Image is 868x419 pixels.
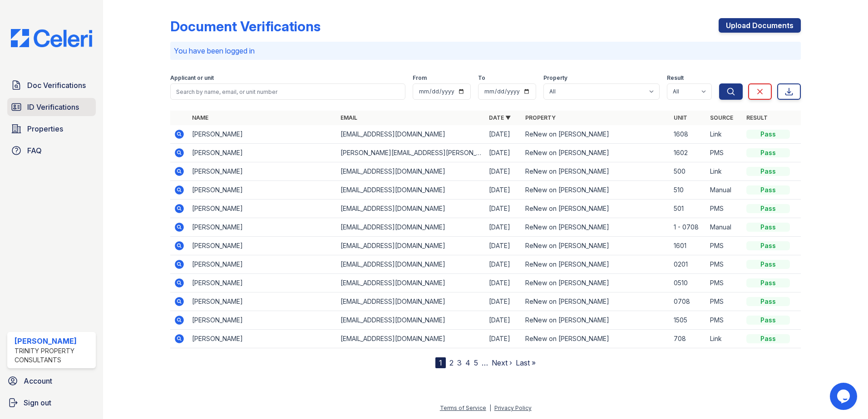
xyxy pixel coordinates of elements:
[7,76,96,94] a: Doc Verifications
[719,18,801,33] a: Upload Documents
[440,404,486,411] a: Terms of Service
[746,241,790,250] div: Pass
[543,74,567,82] label: Property
[522,200,670,218] td: ReNew on [PERSON_NAME]
[485,292,522,311] td: [DATE]
[706,162,743,181] td: Link
[192,114,208,121] a: Name
[706,237,743,255] td: PMS
[485,274,522,292] td: [DATE]
[337,237,485,255] td: [EMAIL_ADDRESS][DOMAIN_NAME]
[24,375,52,386] span: Account
[337,181,485,200] td: [EMAIL_ADDRESS][DOMAIN_NAME]
[522,218,670,237] td: ReNew on [PERSON_NAME]
[15,336,92,346] div: [PERSON_NAME]
[706,200,743,218] td: PMS
[670,274,706,292] td: 0510
[478,74,485,82] label: To
[746,297,790,306] div: Pass
[188,255,337,274] td: [PERSON_NAME]
[522,144,670,162] td: ReNew on [PERSON_NAME]
[337,200,485,218] td: [EMAIL_ADDRESS][DOMAIN_NAME]
[746,114,768,121] a: Result
[706,292,743,311] td: PMS
[706,181,743,200] td: Manual
[170,18,321,34] div: Document Verifications
[188,330,337,348] td: [PERSON_NAME]
[174,45,797,56] p: You have been logged in
[746,185,790,195] div: Pass
[522,125,670,144] td: ReNew on [PERSON_NAME]
[27,123,63,134] span: Properties
[746,223,790,232] div: Pass
[706,125,743,144] td: Link
[27,145,42,156] span: FAQ
[670,162,706,181] td: 500
[188,125,337,144] td: [PERSON_NAME]
[435,357,446,368] div: 1
[522,237,670,255] td: ReNew on [PERSON_NAME]
[485,162,522,181] td: [DATE]
[746,148,790,157] div: Pass
[522,311,670,330] td: ReNew on [PERSON_NAME]
[670,237,706,255] td: 1601
[706,274,743,292] td: PMS
[706,218,743,237] td: Manual
[457,358,462,367] a: 3
[188,200,337,218] td: [PERSON_NAME]
[706,330,743,348] td: Link
[27,102,79,112] span: ID Verifications
[15,346,92,365] div: Trinity Property Consultants
[4,394,99,412] a: Sign out
[188,218,337,237] td: [PERSON_NAME]
[337,255,485,274] td: [EMAIL_ADDRESS][DOMAIN_NAME]
[670,292,706,311] td: 0708
[337,144,485,162] td: [PERSON_NAME][EMAIL_ADDRESS][PERSON_NAME][DOMAIN_NAME]
[170,74,214,82] label: Applicant or unit
[4,29,99,47] img: CE_Logo_Blue-a8612792a0a2168367f1c8372b55b34899dd931a85d93a1a3d3e32e68fde9ad4.png
[670,125,706,144] td: 1608
[485,181,522,200] td: [DATE]
[522,255,670,274] td: ReNew on [PERSON_NAME]
[516,358,536,367] a: Last »
[522,181,670,200] td: ReNew on [PERSON_NAME]
[670,218,706,237] td: 1 - 0708
[170,83,405,100] input: Search by name, email, or unit number
[522,292,670,311] td: ReNew on [PERSON_NAME]
[7,120,96,138] a: Properties
[7,98,96,116] a: ID Verifications
[706,311,743,330] td: PMS
[492,358,512,367] a: Next ›
[340,114,357,121] a: Email
[670,330,706,348] td: 708
[474,358,478,367] a: 5
[337,292,485,311] td: [EMAIL_ADDRESS][DOMAIN_NAME]
[674,114,687,121] a: Unit
[522,330,670,348] td: ReNew on [PERSON_NAME]
[830,383,859,410] iframe: chat widget
[667,74,684,82] label: Result
[746,316,790,325] div: Pass
[188,274,337,292] td: [PERSON_NAME]
[24,397,51,408] span: Sign out
[670,144,706,162] td: 1602
[7,141,96,160] a: FAQ
[449,358,454,367] a: 2
[522,274,670,292] td: ReNew on [PERSON_NAME]
[465,358,470,367] a: 4
[485,237,522,255] td: [DATE]
[710,114,733,121] a: Source
[413,74,427,82] label: From
[337,274,485,292] td: [EMAIL_ADDRESS][DOMAIN_NAME]
[670,311,706,330] td: 1505
[485,218,522,237] td: [DATE]
[337,330,485,348] td: [EMAIL_ADDRESS][DOMAIN_NAME]
[337,125,485,144] td: [EMAIL_ADDRESS][DOMAIN_NAME]
[4,372,99,390] a: Account
[746,130,790,139] div: Pass
[485,255,522,274] td: [DATE]
[670,255,706,274] td: 0201
[188,311,337,330] td: [PERSON_NAME]
[746,334,790,343] div: Pass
